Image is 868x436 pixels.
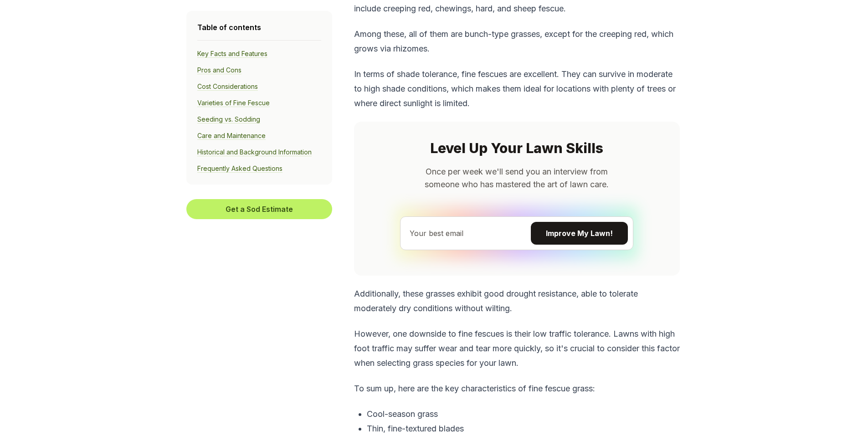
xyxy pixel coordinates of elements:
p: In terms of shade tolerance, fine fescues are excellent. They can survive in moderate to high sha... [354,67,680,111]
button: Get a Sod Estimate [186,199,332,219]
p: Thin, fine-textured blades [367,421,680,436]
button: Improve My Lawn! [531,222,628,245]
h4: Table of contents [197,22,321,33]
p: To sum up, here are the key characteristics of fine fescue grass: [354,381,680,396]
p: Once per week we'll send you an interview from someone who has mastered the art of lawn care. [415,165,619,191]
a: Pros and Cons [197,66,241,74]
a: Key Facts and Features [197,50,267,58]
a: Varieties of Fine Fescue [197,99,270,107]
a: Seeding vs. Sodding [197,115,260,123]
a: Frequently Asked Questions [197,164,282,173]
a: Care and Maintenance [197,132,266,140]
h2: Level Up Your Lawn Skills [364,140,670,156]
p: Among these, all of them are bunch-type grasses, except for the creeping red, which grows via rhi... [354,27,680,56]
a: Historical and Background Information [197,148,312,156]
input: Your best email [400,216,633,250]
p: Cool-season grass [367,407,680,421]
p: Additionally, these grasses exhibit good drought resistance, able to tolerate moderately dry cond... [354,287,680,316]
a: Cost Considerations [197,82,258,91]
p: However, one downside to fine fescues is their low traffic tolerance. Lawns with high foot traffi... [354,327,680,370]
